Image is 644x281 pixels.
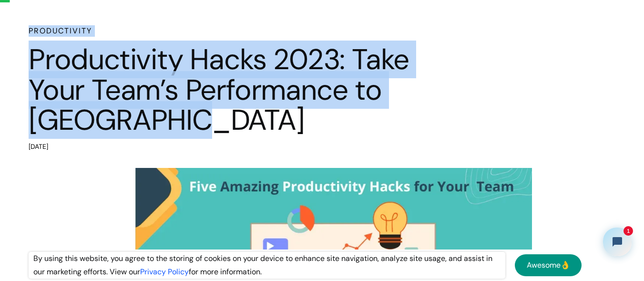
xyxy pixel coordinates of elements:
h1: Productivity Hacks 2023: Take Your Team’s Performance to [GEOGRAPHIC_DATA] [29,44,429,135]
div: By using this website, you agree to the storing of cookies on your device to enhance site navigat... [29,252,505,279]
a: Awesome👌 [515,254,582,276]
div: [DATE] [29,140,429,154]
a: Privacy Policy [140,267,189,277]
iframe: Tidio Chat [595,219,640,264]
h6: Productivity [29,25,429,37]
